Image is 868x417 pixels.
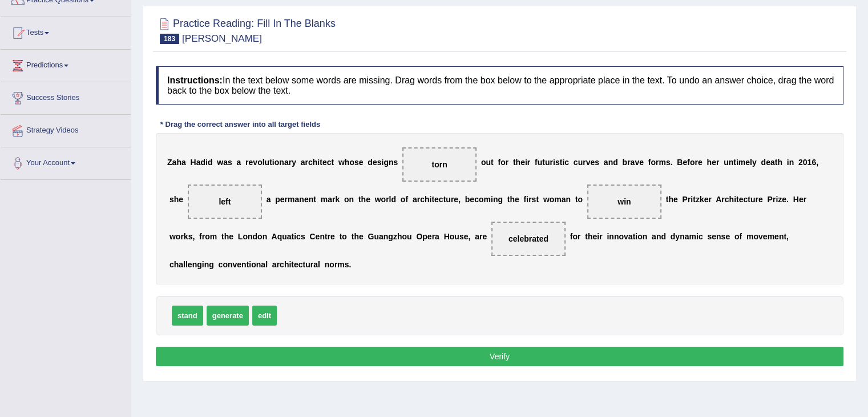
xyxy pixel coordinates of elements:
[196,158,201,167] b: a
[182,33,262,44] small: [PERSON_NAME]
[513,158,516,167] b: t
[429,195,431,204] b: i
[389,158,394,167] b: n
[586,158,591,167] b: v
[272,158,274,167] b: i
[330,232,335,241] b: e
[1,147,131,176] a: Your Account
[181,158,186,167] b: a
[405,195,408,204] b: f
[301,232,305,241] b: s
[716,158,719,167] b: r
[180,232,183,241] b: r
[349,158,354,167] b: o
[787,158,789,167] b: i
[248,232,253,241] b: n
[1,17,131,46] a: Tests
[736,195,739,204] b: t
[291,232,294,241] b: t
[682,195,687,204] b: P
[444,232,450,241] b: H
[474,195,479,204] b: c
[340,232,342,241] b: t
[516,158,521,167] b: h
[627,158,630,167] b: r
[407,232,412,241] b: u
[191,158,196,167] b: H
[734,195,736,204] b: i
[527,158,530,167] b: r
[528,195,531,204] b: r
[417,195,420,204] b: r
[733,158,736,167] b: t
[156,119,325,130] div: * Drag the correct answer into all target fields
[532,195,536,204] b: s
[296,232,301,241] b: c
[739,195,744,204] b: e
[648,158,651,167] b: f
[458,195,461,204] b: ,
[379,232,383,241] b: a
[716,195,721,204] b: A
[375,195,381,204] b: w
[289,158,292,167] b: r
[374,232,379,241] b: u
[377,158,382,167] b: s
[786,195,789,204] b: .
[750,195,756,204] b: u
[282,232,287,241] b: u
[483,195,490,204] b: m
[446,195,451,204] b: u
[515,195,519,204] b: e
[752,158,757,167] b: y
[506,158,508,167] b: r
[294,232,296,241] b: i
[587,185,661,219] span: Drop target
[570,232,573,241] b: f
[309,195,314,204] b: n
[322,158,327,167] b: e
[359,158,364,167] b: e
[687,158,690,167] b: f
[554,195,561,204] b: m
[608,158,613,167] b: n
[491,222,566,256] span: Drop target
[498,195,503,204] b: g
[383,232,389,241] b: n
[317,158,320,167] b: i
[169,232,176,241] b: w
[725,195,729,204] b: c
[308,158,313,167] b: c
[188,232,193,241] b: s
[389,195,391,204] b: l
[263,232,268,241] b: n
[167,158,172,167] b: Z
[342,232,347,241] b: o
[536,195,539,204] b: t
[160,34,179,44] span: 183
[574,158,578,167] b: c
[267,195,271,204] b: a
[274,158,280,167] b: o
[622,158,627,167] b: b
[381,195,386,204] b: o
[344,195,349,204] b: o
[210,232,217,241] b: m
[358,195,361,204] b: t
[543,195,550,204] b: w
[439,195,443,204] b: c
[560,158,563,167] b: t
[590,158,595,167] b: e
[745,158,750,167] b: e
[313,158,318,167] b: h
[470,195,474,204] b: e
[724,158,729,167] b: u
[309,232,315,241] b: C
[812,158,816,167] b: 6
[564,158,569,167] b: c
[451,195,454,204] b: r
[770,158,775,167] b: a
[199,232,202,241] b: f
[397,232,402,241] b: h
[192,232,195,241] b: ,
